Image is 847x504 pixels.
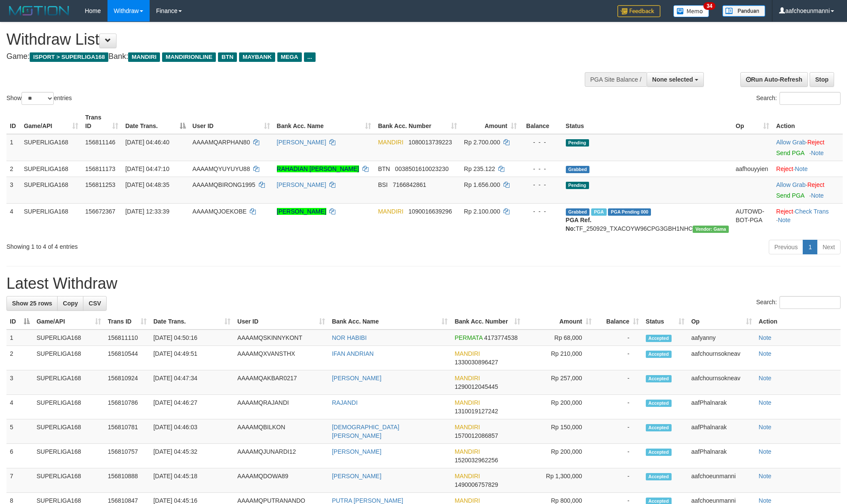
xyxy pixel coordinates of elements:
a: [DEMOGRAPHIC_DATA][PERSON_NAME] [332,424,399,439]
a: Note [759,350,772,357]
span: MANDIRI [454,424,480,431]
a: Note [795,165,808,172]
td: 1 [6,134,20,161]
span: MANDIRI [378,208,403,215]
td: aafPhalnarak [688,444,755,468]
span: Accepted [646,351,672,358]
td: [DATE] 04:45:32 [150,444,234,468]
td: Rp 1,300,000 [524,468,595,493]
label: Show entries [6,92,72,105]
a: Note [759,334,772,341]
td: [DATE] 04:46:03 [150,419,234,444]
td: SUPERLIGA168 [20,134,82,161]
td: AAAAMQBILKON [234,419,328,444]
span: MANDIRI [454,497,480,504]
td: AAAAMQAKBAR0217 [234,370,328,395]
th: Op: activate to sort column ascending [688,314,755,330]
a: Stop [810,72,834,87]
div: - - - [524,138,559,147]
th: Action [773,110,843,134]
th: Bank Acc. Name: activate to sort column ascending [328,314,451,330]
td: SUPERLIGA168 [20,161,82,177]
span: PERMATA [454,334,482,341]
td: AAAAMQRAJANDI [234,395,328,419]
span: Pending [566,139,589,147]
div: - - - [524,165,559,173]
a: RAJANDI [332,399,358,406]
td: SUPERLIGA168 [20,203,82,236]
span: MANDIRI [454,350,480,357]
td: - [595,444,642,468]
td: AAAAMQDOWA89 [234,468,328,493]
div: - - - [524,207,559,216]
span: Copy 1090016639296 to clipboard [408,208,452,215]
span: Copy 1290012045445 to clipboard [454,383,498,390]
span: Copy 1570012086857 to clipboard [454,432,498,439]
td: aafhouyyien [732,161,773,177]
th: ID [6,110,20,134]
img: Feedback.jpg [617,5,660,17]
td: [DATE] 04:47:34 [150,370,234,395]
td: aafchournsokneav [688,370,755,395]
input: Search: [779,296,841,309]
span: MANDIRI [454,399,480,406]
td: aafchoeunmanni [688,468,755,493]
a: Reject [776,165,793,172]
th: Status: activate to sort column ascending [642,314,688,330]
td: 156810786 [104,395,150,419]
td: SUPERLIGA168 [33,468,104,493]
th: Balance [520,110,562,134]
td: 3 [6,370,33,395]
td: · [773,177,843,203]
th: Trans ID: activate to sort column ascending [104,314,150,330]
span: Show 25 rows [12,300,52,307]
td: 156810924 [104,370,150,395]
span: Copy 1490006757829 to clipboard [454,481,498,488]
td: SUPERLIGA168 [33,444,104,468]
span: · [776,139,807,146]
td: SUPERLIGA168 [33,346,104,370]
th: User ID: activate to sort column ascending [189,110,273,134]
th: Amount: activate to sort column ascending [460,110,520,134]
a: [PERSON_NAME] [332,473,381,480]
th: Date Trans.: activate to sort column ascending [150,314,234,330]
h4: Game: Bank: [6,52,556,61]
td: - [595,468,642,493]
span: PGA Pending [608,208,651,216]
td: [DATE] 04:49:51 [150,346,234,370]
span: AAAAMQYUYUYU88 [193,165,250,172]
td: 5 [6,419,33,444]
a: Reject [807,181,825,188]
img: panduan.png [722,5,765,17]
span: Accepted [646,335,672,342]
td: aafPhalnarak [688,395,755,419]
td: AUTOWD-BOT-PGA [732,203,773,236]
td: SUPERLIGA168 [20,177,82,203]
th: Action [755,314,841,330]
span: · [776,181,807,188]
th: Trans ID: activate to sort column ascending [82,110,122,134]
label: Search: [756,296,841,309]
td: 156810757 [104,444,150,468]
td: Rp 200,000 [524,395,595,419]
span: Grabbed [566,208,590,216]
a: Allow Grab [776,139,805,146]
img: Button%20Memo.svg [673,5,709,17]
span: Accepted [646,375,672,382]
td: 7 [6,468,33,493]
th: Status [562,110,732,134]
span: BTN [218,52,237,62]
span: MANDIRIONLINE [162,52,216,62]
span: Copy 1310019127242 to clipboard [454,408,498,415]
td: - [595,395,642,419]
span: MANDIRI [378,139,403,146]
th: Amount: activate to sort column ascending [524,314,595,330]
a: Note [759,497,772,504]
a: Note [778,217,791,223]
span: ISPORT > SUPERLIGA168 [30,52,108,62]
a: Note [759,375,772,382]
td: 4 [6,395,33,419]
span: MEGA [277,52,302,62]
div: - - - [524,180,559,189]
span: AAAAMQJOEKOBE [193,208,247,215]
